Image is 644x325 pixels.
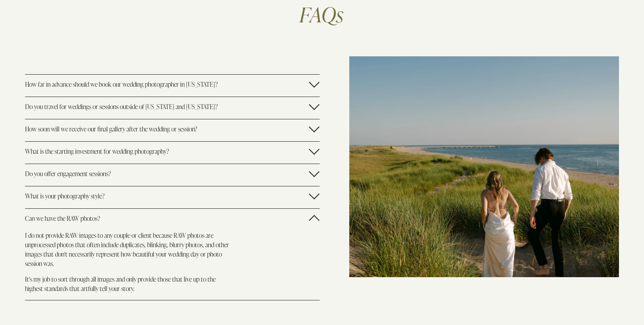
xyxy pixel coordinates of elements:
[25,97,319,119] button: Do you travel for weddings or sessions outside of [US_STATE] and [US_STATE]?
[25,274,231,293] p: It's my job to sort through all images and only provide those that live up to the highest standar...
[25,102,309,111] span: Do you travel for weddings or sessions outside of [US_STATE] and [US_STATE]?
[25,75,319,97] button: How far in advance should we book our wedding photographer in [US_STATE]?
[25,231,319,300] div: Can we have the RAW photos?
[25,231,231,268] p: I do not provide RAW images to any couple or client because RAW photos are unprocessed photos tha...
[25,125,309,133] span: How soon will we receive our final gallery after the wedding or session?
[25,192,309,200] span: What is your photography style?
[25,142,319,164] button: What is the starting investment for wedding photography?
[25,119,319,141] button: How soon will we receive our final gallery after the wedding or session?
[25,214,309,223] span: Can we have the RAW photos?
[25,209,319,231] button: Can we have the RAW photos?
[25,164,319,186] button: Do you offer engagement sessions?
[25,169,309,178] span: Do you offer engagement sessions?
[25,186,319,208] button: What is your photography style?
[25,4,619,24] h1: FAQs
[25,80,309,89] span: How far in advance should we book our wedding photographer in [US_STATE]?
[25,147,309,156] span: What is the starting investment for wedding photography?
